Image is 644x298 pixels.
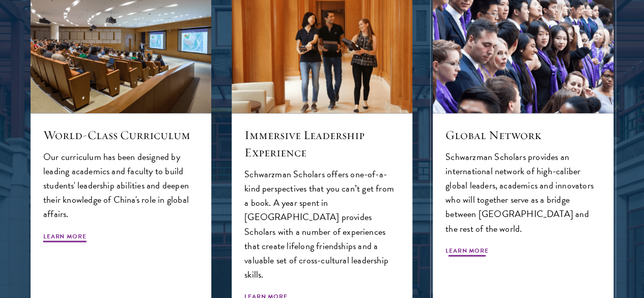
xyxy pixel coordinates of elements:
span: Learn More [445,246,489,258]
p: Our curriculum has been designed by leading academics and faculty to build students' leadership a... [43,150,199,221]
p: Schwarzman Scholars provides an international network of high-caliber global leaders, academics a... [445,150,601,235]
h5: World-Class Curriculum [43,126,199,144]
h5: Global Network [445,126,601,144]
span: Learn More [43,232,87,244]
p: Schwarzman Scholars offers one-of-a-kind perspectives that you can’t get from a book. A year spen... [244,167,400,282]
h5: Immersive Leadership Experience [244,126,400,161]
